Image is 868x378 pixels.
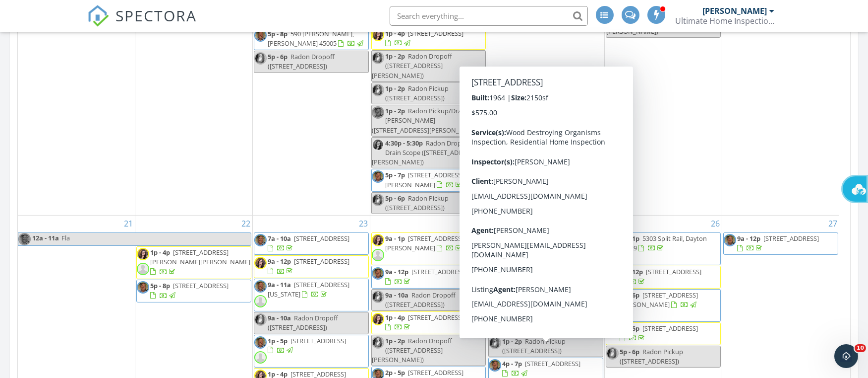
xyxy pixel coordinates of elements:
[606,234,619,246] img: newt_headshot.jpeg
[254,295,267,307] img: default-user-f0147aede5fd5fa78ca7ade42f37bd4542148d508eef1c3d3ea960f66861d68b.jpg
[254,280,267,293] img: newt_headshot.jpeg
[372,170,384,183] img: newt_headshot.jpeg
[372,234,384,246] img: img_0301.png
[620,347,683,366] span: Radon Pickup ([STREET_ADDRESS])
[372,291,384,303] img: img_8969.jpg
[357,216,370,231] a: Go to September 23, 2025
[606,322,721,345] a: 1p - 5p [STREET_ADDRESS]
[489,257,501,269] img: newt_headshot.jpeg
[268,257,349,275] a: 9a - 12p [STREET_ADDRESS]
[371,266,486,288] a: 9a - 12p [STREET_ADDRESS]
[826,216,839,231] a: Go to September 27, 2025
[606,266,721,288] a: 9a - 12p [STREET_ADDRESS]
[408,313,463,322] span: [STREET_ADDRESS]
[385,291,456,309] span: Radon Dropoff ([STREET_ADDRESS])
[254,336,267,349] img: newt_headshot.jpeg
[385,234,405,243] span: 9a - 1p
[620,234,707,252] a: 8a - 1p 5303 Split Rail, Dayton 45429
[254,232,369,255] a: 7a - 10a [STREET_ADDRESS]
[137,263,149,275] img: default-user-f0147aede5fd5fa78ca7ade42f37bd4542148d508eef1c3d3ea960f66861d68b.jpg
[385,84,449,102] span: Radon Pickup ([STREET_ADDRESS])
[620,291,698,309] span: [STREET_ADDRESS][PERSON_NAME]
[294,234,349,243] span: [STREET_ADDRESS]
[408,29,463,38] span: [STREET_ADDRESS]
[268,336,288,345] span: 1p - 5p
[372,52,384,64] img: img_8969.jpg
[239,216,252,231] a: Go to September 22, 2025
[620,291,698,309] a: 1p - 6p [STREET_ADDRESS][PERSON_NAME]
[606,324,619,336] img: img_0301.png
[32,233,59,245] span: 12a - 11a
[268,29,354,48] span: 590 [PERSON_NAME], [PERSON_NAME] 45005
[385,139,423,148] span: 4:30p - 5:30p
[372,106,481,134] span: Radon Pickup/Drain [PERSON_NAME] ([STREET_ADDRESS][PERSON_NAME])
[268,257,291,266] span: 9a - 12p
[385,313,463,331] a: 1p - 4p [STREET_ADDRESS]
[136,246,251,279] a: 1p - 4p [STREET_ADDRESS][PERSON_NAME][PERSON_NAME]
[268,234,349,252] a: 7a - 10a [STREET_ADDRESS]
[150,281,229,300] a: 5p - 8p [STREET_ADDRESS]
[385,267,467,286] a: 9a - 12p [STREET_ADDRESS]
[116,5,197,26] span: SPECTORA
[61,233,70,242] span: Fla
[268,29,365,48] a: 5p - 8p 590 [PERSON_NAME], [PERSON_NAME] 45005
[254,255,369,278] a: 9a - 12p [STREET_ADDRESS]
[620,267,701,286] a: 9a - 12p [STREET_ADDRESS]
[502,303,580,321] a: 1p - 4p [STREET_ADDRESS][PERSON_NAME]
[502,234,522,243] span: 9a - 1p
[502,257,525,266] span: 9a - 12p
[372,313,384,325] img: img_0301.png
[254,279,369,311] a: 9a - 11a [STREET_ADDRESS][US_STATE]
[87,13,197,34] a: SPECTORA
[620,234,707,252] span: 5303 Split Rail, Dayton 45429
[502,257,584,275] a: 9a - 12p [STREET_ADDRESS]
[620,291,639,300] span: 1p - 6p
[502,280,580,299] a: 1p - 5p [STREET_ADDRESS]
[489,359,501,372] img: newt_headshot.jpeg
[411,267,467,276] span: [STREET_ADDRESS]
[502,303,522,312] span: 1p - 4p
[122,216,135,231] a: Go to September 21, 2025
[385,368,405,377] span: 2p - 5p
[385,313,405,322] span: 1p - 4p
[502,337,566,355] span: Radon Pickup ([STREET_ADDRESS])
[525,234,580,243] span: [STREET_ADDRESS]
[254,351,267,364] img: default-user-f0147aede5fd5fa78ca7ade42f37bd4542148d508eef1c3d3ea960f66861d68b.jpg
[385,52,405,61] span: 1p - 2p
[488,279,603,301] a: 1p - 5p [STREET_ADDRESS]
[385,29,463,47] a: 1p - 4p [STREET_ADDRESS]
[371,232,486,265] a: 9a - 1p [STREET_ADDRESS][PERSON_NAME]
[372,267,384,280] img: newt_headshot.jpeg
[385,106,405,115] span: 1p - 2p
[372,84,384,96] img: img_8969.jpg
[372,336,384,349] img: img_8969.jpg
[371,27,486,50] a: 1p - 4p [STREET_ADDRESS]
[268,313,338,332] span: Radon Dropoff ([STREET_ADDRESS])
[620,234,639,243] span: 8a - 1p
[620,347,639,356] span: 5p - 6p
[385,336,405,345] span: 1p - 2p
[385,170,463,189] span: [STREET_ADDRESS][PERSON_NAME]
[268,280,291,289] span: 9a - 11a
[620,324,698,342] a: 1p - 5p [STREET_ADDRESS]
[268,280,349,299] span: [STREET_ADDRESS][US_STATE]
[254,234,267,246] img: newt_headshot.jpeg
[606,347,619,360] img: img_8969.jpg
[385,170,463,189] a: 5p - 7p [STREET_ADDRESS][PERSON_NAME]
[385,29,405,38] span: 1p - 4p
[254,29,267,42] img: newt_headshot.jpeg
[268,29,288,38] span: 5p - 8p
[268,280,349,299] a: 9a - 11a [STREET_ADDRESS][US_STATE]
[254,257,267,269] img: img_0301.png
[372,336,452,364] span: Radon Dropoff ([STREET_ADDRESS][PERSON_NAME])
[606,305,619,318] img: default-user-f0147aede5fd5fa78ca7ade42f37bd4542148d508eef1c3d3ea960f66861d68b.jpg
[137,281,149,294] img: newt_headshot.jpeg
[502,359,580,378] a: 4p - 7p [STREET_ADDRESS]
[150,248,250,266] span: [STREET_ADDRESS][PERSON_NAME][PERSON_NAME]
[502,337,522,346] span: 1p - 2p
[150,281,170,290] span: 5p - 8p
[489,318,501,330] img: default-user-f0147aede5fd5fa78ca7ade42f37bd4542148d508eef1c3d3ea960f66861d68b.jpg
[254,335,369,368] a: 1p - 5p [STREET_ADDRESS]
[18,233,31,245] img: newt_headshot.jpeg
[385,234,463,252] a: 9a - 1p [STREET_ADDRESS][PERSON_NAME]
